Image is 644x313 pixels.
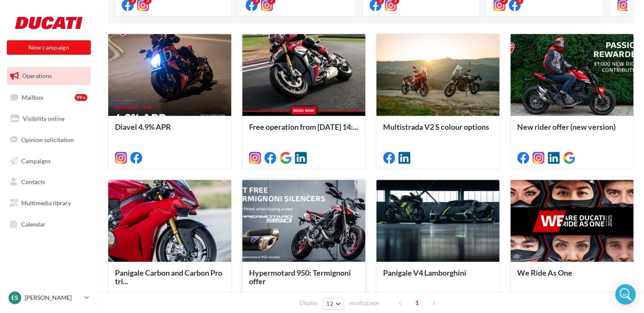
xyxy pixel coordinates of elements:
[5,173,92,191] a: Contacts
[22,72,52,79] span: Operations
[615,284,636,305] div: Open Intercom Messenger
[5,215,92,233] a: Calendar
[349,299,379,307] span: results/page
[517,268,572,277] span: We Ride As One
[410,296,424,310] span: 1
[7,40,91,55] button: New campaign
[115,268,222,286] span: Panigale Carbon and Carbon Pro tri...
[5,194,92,212] a: Multimedia library
[75,94,87,101] div: 99+
[326,300,333,307] span: 12
[21,221,45,228] span: Calendar
[322,298,344,310] button: 12
[300,299,318,307] span: Display
[23,115,64,122] span: Visibility online
[7,290,91,306] a: ES [PERSON_NAME]
[5,131,92,149] a: Opinion solicitation
[22,93,43,101] span: Mailbox
[21,178,45,185] span: Contacts
[5,67,92,85] a: Operations
[25,293,81,302] p: [PERSON_NAME]
[5,152,92,170] a: Campaigns
[5,88,92,106] a: Mailbox99+
[21,157,50,164] span: Campaigns
[11,293,18,302] span: ES
[383,268,466,277] span: Panigale V4 Lamborghini
[115,122,171,131] span: Diavel 4.9% APR
[21,136,74,143] span: Opinion solicitation
[383,122,489,131] span: Multistrada V2 S colour options
[249,122,358,131] span: Free operation from [DATE] 14:...
[249,268,351,286] span: Hypermotard 950: Termignoni offer
[5,110,92,128] a: Visibility online
[517,122,616,131] span: New rider offer (new version)
[21,199,71,207] span: Multimedia library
